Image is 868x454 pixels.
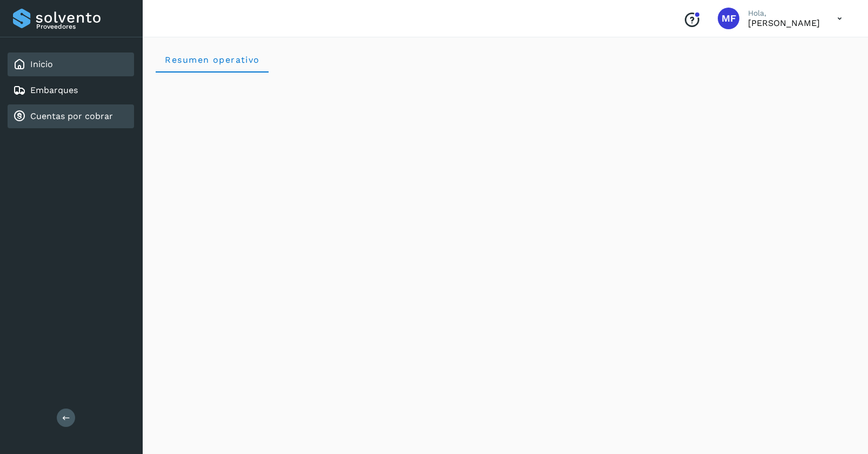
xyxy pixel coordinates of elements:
[30,59,53,69] a: Inicio
[30,111,113,121] a: Cuentas por cobrar
[8,78,134,102] div: Embarques
[164,55,260,65] span: Resumen operativo
[8,104,134,128] div: Cuentas por cobrar
[30,85,78,95] a: Embarques
[748,18,820,28] p: MONICA FONTES CHAVEZ
[36,23,130,30] p: Proveedores
[748,9,820,18] p: Hola,
[8,52,134,76] div: Inicio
